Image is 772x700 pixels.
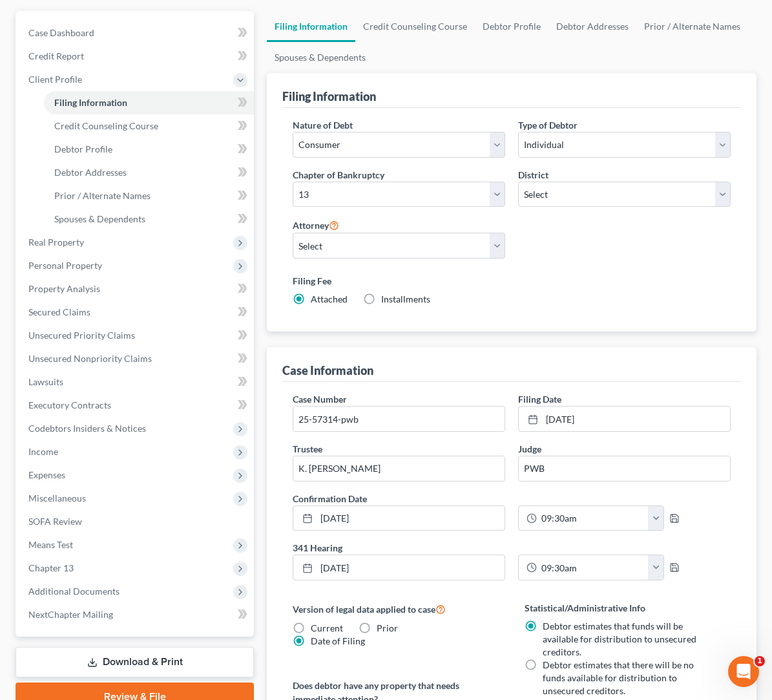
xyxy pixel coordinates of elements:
[28,469,65,480] span: Expenses
[28,423,146,434] span: Codebtors Insiders & Notices
[355,11,475,42] a: Credit Counseling Course
[293,506,505,531] a: [DATE]
[636,11,748,42] a: Prior / Alternate Names
[293,442,322,456] label: Trustee
[475,11,548,42] a: Debtor Profile
[293,456,505,481] input: --
[28,516,82,527] span: SOFA Review
[518,392,561,406] label: Filing Date
[28,27,94,38] span: Case Dashboard
[28,237,84,248] span: Real Property
[293,392,347,406] label: Case Number
[377,622,398,633] span: Prior
[28,493,86,504] span: Miscellaneous
[28,586,120,597] span: Additional Documents
[537,506,649,531] input: -- : --
[543,620,696,657] span: Debtor estimates that funds will be available for distribution to unsecured creditors.
[28,283,100,294] span: Property Analysis
[293,601,499,617] label: Version of legal data applied to case
[519,407,730,431] a: [DATE]
[18,347,254,370] a: Unsecured Nonpriority Claims
[16,647,254,677] a: Download & Print
[293,274,731,288] label: Filing Fee
[54,190,151,201] span: Prior / Alternate Names
[293,407,505,431] input: Enter case number...
[293,217,339,233] label: Attorney
[28,353,152,364] span: Unsecured Nonpriority Claims
[44,114,254,138] a: Credit Counseling Course
[293,168,384,182] label: Chapter of Bankruptcy
[44,91,254,114] a: Filing Information
[18,45,254,68] a: Credit Report
[755,656,765,666] span: 1
[518,168,548,182] label: District
[28,260,102,271] span: Personal Property
[537,555,649,580] input: -- : --
[518,442,541,456] label: Judge
[28,306,90,317] span: Secured Claims
[18,324,254,347] a: Unsecured Priority Claims
[28,562,74,573] span: Chapter 13
[282,363,373,378] div: Case Information
[518,118,578,132] label: Type of Debtor
[282,89,376,104] div: Filing Information
[54,143,112,154] span: Debtor Profile
[311,635,365,646] span: Date of Filing
[267,42,373,73] a: Spouses & Dependents
[18,603,254,626] a: NextChapter Mailing
[18,277,254,301] a: Property Analysis
[28,399,111,410] span: Executory Contracts
[548,11,636,42] a: Debtor Addresses
[54,97,127,108] span: Filing Information
[28,539,73,550] span: Means Test
[44,184,254,207] a: Prior / Alternate Names
[18,394,254,417] a: Executory Contracts
[311,293,348,304] span: Attached
[28,330,135,341] span: Unsecured Priority Claims
[54,213,145,224] span: Spouses & Dependents
[728,656,759,687] iframe: Intercom live chat
[381,293,430,304] span: Installments
[18,301,254,324] a: Secured Claims
[28,50,84,61] span: Credit Report
[44,207,254,231] a: Spouses & Dependents
[267,11,355,42] a: Filing Information
[18,370,254,394] a: Lawsuits
[286,492,737,505] label: Confirmation Date
[543,659,694,696] span: Debtor estimates that there will be no funds available for distribution to unsecured creditors.
[54,120,158,131] span: Credit Counseling Course
[18,510,254,533] a: SOFA Review
[28,74,82,85] span: Client Profile
[28,446,58,457] span: Income
[311,622,343,633] span: Current
[293,118,353,132] label: Nature of Debt
[44,161,254,184] a: Debtor Addresses
[525,601,731,615] label: Statistical/Administrative Info
[54,167,127,178] span: Debtor Addresses
[286,541,737,555] label: 341 Hearing
[18,21,254,45] a: Case Dashboard
[44,138,254,161] a: Debtor Profile
[293,555,505,580] a: [DATE]
[28,376,63,387] span: Lawsuits
[519,456,730,481] input: --
[28,609,113,620] span: NextChapter Mailing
